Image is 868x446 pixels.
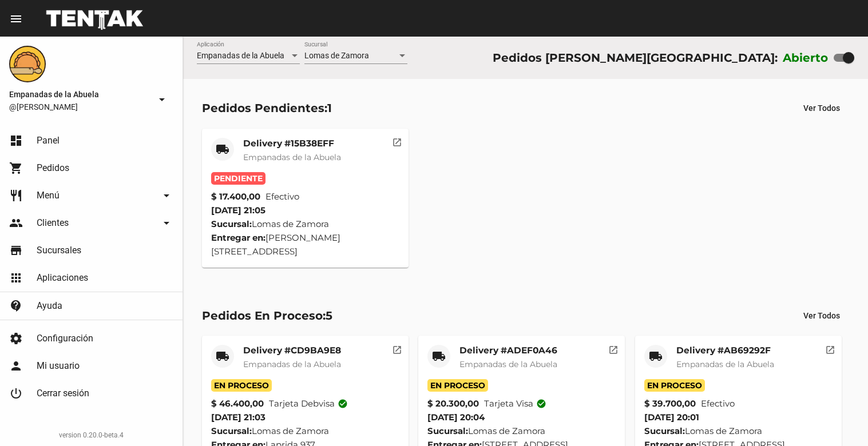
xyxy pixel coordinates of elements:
strong: Sucursal: [211,218,252,229]
span: Configuración [37,333,93,344]
mat-icon: people [9,216,23,230]
button: Ver Todos [794,98,849,118]
mat-card-title: Delivery #15B38EFF [243,138,341,149]
span: Efectivo [701,397,735,411]
span: Panel [37,135,60,146]
span: Tarjeta visa [484,397,546,411]
span: En Proceso [644,379,705,392]
mat-icon: check_circle [536,399,546,409]
mat-icon: local_shipping [432,349,446,363]
span: [DATE] 21:03 [211,412,265,423]
mat-icon: menu [9,12,23,26]
span: Sucursales [37,245,81,256]
span: Empanadas de la Abuela [9,87,150,101]
span: Clientes [37,217,69,229]
div: version 0.20.0-beta.4 [9,429,173,441]
label: Abierto [783,49,829,67]
span: [DATE] 20:04 [427,412,485,423]
div: Pedidos [PERSON_NAME][GEOGRAPHIC_DATA]: [493,49,778,67]
mat-icon: shopping_cart [9,161,23,175]
mat-icon: arrow_drop_down [160,216,173,230]
mat-icon: apps [9,271,23,285]
span: Empanadas de la Abuela [459,359,557,369]
mat-icon: contact_support [9,299,23,313]
mat-icon: person [9,359,23,373]
mat-icon: local_shipping [649,349,663,363]
mat-card-title: Delivery #CD9BA9E8 [243,345,341,356]
mat-icon: settings [9,332,23,345]
mat-icon: restaurant [9,189,23,202]
span: Tarjeta debvisa [269,397,348,411]
mat-card-title: Delivery #ADEF0A46 [459,345,557,356]
span: Cerrar sesión [37,388,89,399]
strong: $ 39.700,00 [644,397,696,411]
span: [DATE] 20:01 [644,412,699,423]
div: Lomas de Zamora [211,217,399,231]
div: Lomas de Zamora [427,424,616,438]
span: Menú [37,190,60,201]
mat-icon: local_shipping [216,142,229,156]
span: Empanadas de la Abuela [197,51,284,60]
mat-icon: open_in_new [825,343,835,353]
strong: Sucursal: [644,425,685,436]
span: Aplicaciones [37,272,88,284]
iframe: chat widget [820,400,857,435]
span: Lomas de Zamora [304,51,369,60]
mat-icon: local_shipping [216,349,229,363]
span: Ver Todos [803,311,840,320]
span: 5 [326,309,332,322]
strong: Sucursal: [427,425,468,436]
span: Pedidos [37,162,69,174]
strong: $ 20.300,00 [427,397,479,411]
mat-icon: open_in_new [392,136,402,146]
strong: Sucursal: [211,425,252,436]
mat-icon: open_in_new [392,343,402,353]
span: Ver Todos [803,103,840,113]
span: 1 [327,101,332,115]
mat-icon: power_settings_new [9,387,23,400]
img: f0136945-ed32-4f7c-91e3-a375bc4bb2c5.png [9,46,46,82]
div: Pedidos En Proceso: [202,306,332,325]
strong: Entregar en: [211,232,265,243]
mat-icon: store [9,244,23,257]
span: Empanadas de la Abuela [676,359,774,369]
mat-icon: arrow_drop_down [160,189,173,202]
mat-icon: open_in_new [608,343,619,353]
span: Empanadas de la Abuela [243,359,341,369]
span: En Proceso [427,379,488,392]
mat-icon: arrow_drop_down [155,93,169,106]
div: Pedidos Pendientes: [202,99,332,117]
span: Pendiente [211,172,265,185]
span: [DATE] 21:05 [211,205,265,216]
strong: $ 17.400,00 [211,190,260,204]
span: Efectivo [265,190,299,204]
span: En Proceso [211,379,272,392]
div: Lomas de Zamora [644,424,833,438]
span: Empanadas de la Abuela [243,152,341,162]
div: Lomas de Zamora [211,424,399,438]
strong: $ 46.400,00 [211,397,264,411]
span: Ayuda [37,300,62,312]
mat-card-title: Delivery #AB69292F [676,345,774,356]
div: [PERSON_NAME] [STREET_ADDRESS] [211,231,399,258]
mat-icon: dashboard [9,134,23,148]
mat-icon: check_circle [338,399,348,409]
span: Mi usuario [37,360,80,372]
span: @[PERSON_NAME] [9,101,150,113]
button: Ver Todos [794,305,849,326]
